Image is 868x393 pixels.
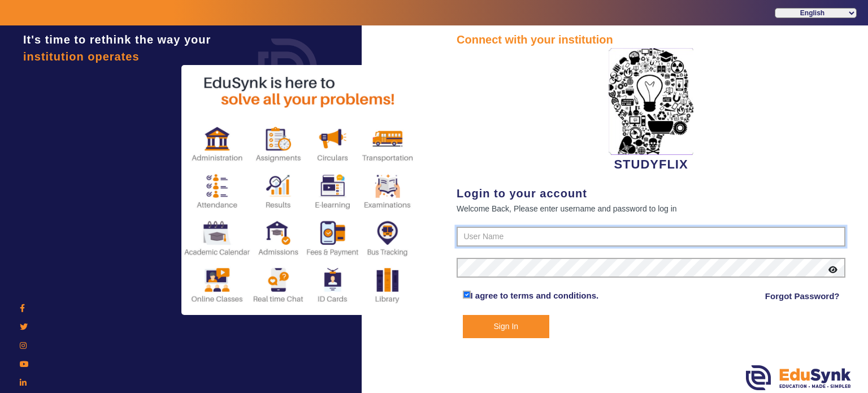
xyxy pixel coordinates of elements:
span: institution operates [23,50,140,63]
img: login2.png [181,65,419,315]
a: Forgot Password? [765,290,840,303]
div: Welcome Back, Please enter username and password to log in [457,202,845,215]
div: STUDYFLIX [457,48,845,174]
span: It's time to rethink the way your [23,33,211,46]
button: Sign In [463,315,550,338]
a: I agree to terms and conditions. [471,291,599,300]
img: login.png [245,25,330,110]
input: User Name [457,227,845,247]
div: Login to your account [457,185,845,202]
img: edusynk.png [746,365,851,390]
div: Connect with your institution [457,31,845,48]
img: 2da83ddf-6089-4dce-a9e2-416746467bdd [609,48,693,155]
